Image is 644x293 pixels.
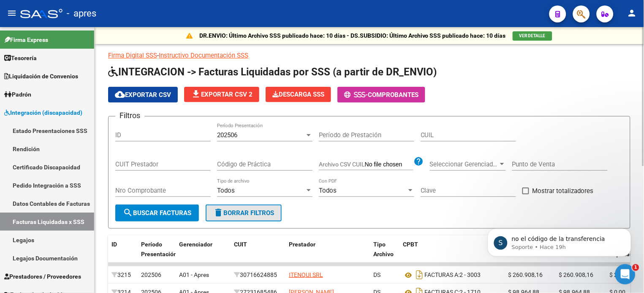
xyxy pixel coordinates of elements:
[368,91,418,99] span: Comprobantes
[141,241,177,257] span: Período Presentación
[213,209,274,217] span: Borrar Filtros
[4,108,82,117] span: Integración (discapacidad)
[191,89,201,99] mat-icon: file_download
[115,91,171,99] span: Exportar CSV
[513,31,552,41] button: VER DETALLE
[234,270,282,280] div: 30716624885
[138,235,176,273] datatable-header-cell: Período Presentación
[319,161,365,168] span: Archivo CSV CUIL
[115,110,144,122] h3: Filtros
[337,87,425,102] button: -Comprobantes
[108,51,630,60] p: -
[108,235,138,273] datatable-header-cell: ID
[425,272,460,279] span: FACTURAS A:
[319,187,337,194] span: Todos
[141,271,161,278] span: 202506
[413,156,424,166] mat-icon: help
[123,209,191,217] span: Buscar Facturas
[519,33,546,38] span: VER DETALLE
[184,87,259,102] button: Exportar CSV 2
[108,87,178,102] button: Exportar CSV
[199,31,506,40] p: DR.ENVIO: Último Archivo SSS publicado hace: 10 días - DS.SUBSIDIO: Último Archivo SSS publicado ...
[217,187,235,194] span: Todos
[111,241,117,248] span: ID
[559,271,594,278] span: $ 260.908,16
[399,235,505,273] datatable-header-cell: CPBT
[4,90,31,99] span: Padrón
[289,271,323,278] span: ITENQUI SRL
[217,131,237,139] span: 202506
[285,235,370,273] datatable-header-cell: Prestador
[508,271,543,278] span: $ 260.908,16
[403,268,502,282] div: 2 - 3003
[108,52,157,59] a: Firma Digital SSS
[191,91,253,98] span: Exportar CSV 2
[206,205,282,221] button: Borrar Filtros
[266,87,331,102] button: Descarga SSS
[373,271,380,278] span: DS
[213,207,223,218] mat-icon: delete
[344,91,368,99] span: -
[272,91,324,98] span: Descarga SSS
[615,264,636,285] iframe: Intercom live chat
[4,35,48,44] span: Firma Express
[4,272,81,281] span: Prestadores / Proveedores
[627,8,637,18] mat-icon: person
[115,89,125,100] mat-icon: cloud_download
[67,4,96,23] span: - apres
[365,161,413,169] input: Archivo CSV CUIL
[373,241,394,257] span: Tipo Archivo
[123,207,133,218] mat-icon: search
[633,264,639,271] span: 1
[7,8,17,18] mat-icon: menu
[111,270,134,280] div: 3215
[159,52,248,59] a: Instructivo Documentación SSS
[533,186,594,196] span: Mostrar totalizadores
[266,87,331,102] app-download-masive: Descarga masiva de comprobantes (adjuntos)
[179,241,212,248] span: Gerenciador
[176,235,231,273] datatable-header-cell: Gerenciador
[414,268,425,282] i: Descargar documento
[115,205,199,221] button: Buscar Facturas
[231,235,285,273] datatable-header-cell: CUIT
[289,241,315,248] span: Prestador
[370,235,399,273] datatable-header-cell: Tipo Archivo
[4,72,78,81] span: Liquidación de Convenios
[108,66,437,78] span: INTEGRACION -> Facturas Liquidadas por SSS (a partir de DR_ENVIO)
[4,53,37,63] span: Tesorería
[234,241,247,248] span: CUIT
[403,241,418,248] span: CPBT
[179,271,209,278] span: A01 - Apres
[475,211,644,270] iframe: Intercom notifications mensaje
[430,160,498,168] span: Seleccionar Gerenciador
